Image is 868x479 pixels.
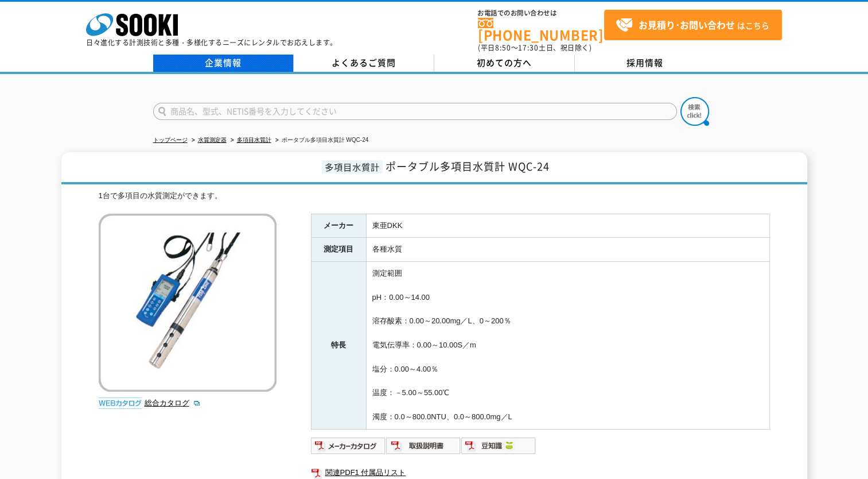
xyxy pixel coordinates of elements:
td: 測定範囲 pH：0.00～14.00 溶存酸素：0.00～20.00mg／L、0～200％ 電気伝導率：0.00～10.00S／m 塩分：0.00～4.00％ 温度：－5.00～55.00℃ 濁... [366,262,769,429]
span: 8:50 [495,43,511,53]
th: 測定項目 [311,238,366,262]
a: お見積り･お問い合わせはこちら [604,10,782,40]
img: 取扱説明書 [386,436,461,455]
a: [PHONE_NUMBER] [478,18,604,41]
span: お電話でのお問い合わせは [478,10,604,17]
a: 総合カタログ [145,399,201,407]
a: 初めての方へ [434,55,575,72]
img: 豆知識 [461,436,536,455]
img: ポータブル多項目水質計 WQC-24 [99,214,277,392]
a: よくあるご質問 [294,55,434,72]
td: 各種水質 [366,238,769,262]
span: (平日 ～ 土日、祝日除く) [478,43,591,53]
span: ポータブル多項目水質計 WQC-24 [386,159,550,174]
a: 豆知識 [461,444,536,453]
span: 多項目水質計 [322,160,383,173]
span: はこちら [616,17,769,34]
span: 初めての方へ [477,56,532,69]
a: 取扱説明書 [386,444,461,453]
li: ポータブル多項目水質計 WQC-24 [273,134,369,146]
a: 水質測定器 [198,137,227,143]
a: トップページ [153,137,188,143]
strong: お見積り･お問い合わせ [639,18,735,32]
img: メーカーカタログ [311,436,386,455]
th: 特長 [311,262,366,429]
a: 採用情報 [575,55,715,72]
a: 多項目水質計 [237,137,271,143]
p: 日々進化する計測技術と多種・多様化するニーズにレンタルでお応えします。 [86,39,337,46]
th: メーカー [311,214,366,238]
span: 17:30 [518,43,539,53]
img: btn_search.png [680,97,709,126]
a: メーカーカタログ [311,444,386,453]
img: webカタログ [99,397,142,409]
div: 1台で多項目の水質測定ができます。 [99,190,770,202]
a: 企業情報 [153,55,294,72]
td: 東亜DKK [366,214,769,238]
input: 商品名、型式、NETIS番号を入力してください [153,103,677,120]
